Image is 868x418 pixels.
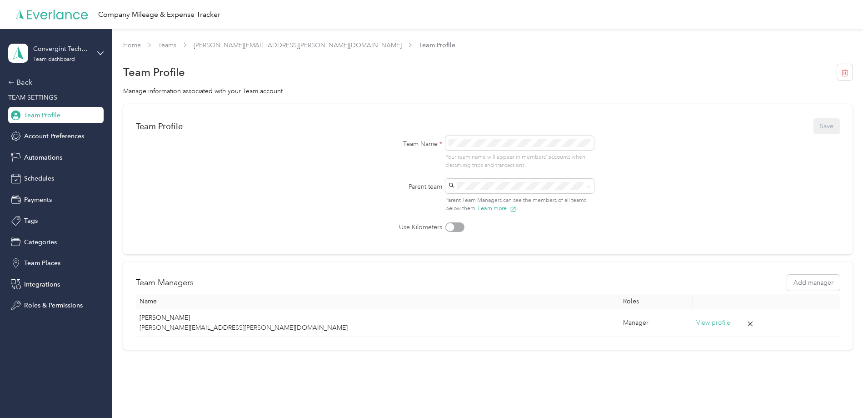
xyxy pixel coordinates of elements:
p: Your team name will appear in members’ accounts when classifying trips and transactions. [445,153,594,169]
span: Automations [24,153,62,162]
span: Integrations [24,280,60,289]
iframe: Everlance-gr Chat Button Frame [817,367,868,418]
label: Team Name [360,139,442,149]
label: Use Kilometers [360,222,442,232]
h1: Team Profile [123,67,185,77]
span: Tags [24,216,38,226]
a: Teams [158,41,176,49]
span: Team Places [24,258,60,268]
label: Parent team [360,182,442,191]
span: TEAM SETTINGS [8,94,57,101]
h2: Team Managers [136,277,194,289]
span: Schedules [24,174,54,183]
div: Back [8,77,99,88]
th: Roles [619,294,693,309]
p: [PERSON_NAME] [140,313,616,323]
a: [PERSON_NAME][EMAIL_ADDRESS][PERSON_NAME][DOMAIN_NAME] [194,41,402,49]
div: Company Mileage & Expense Tracker [98,9,220,20]
button: View profile [696,318,730,328]
p: [PERSON_NAME][EMAIL_ADDRESS][PERSON_NAME][DOMAIN_NAME] [140,323,616,333]
div: Team dashboard [33,57,75,62]
span: Team Profile [419,40,455,50]
span: Payments [24,195,52,205]
div: Convergint Technologies [33,44,90,54]
div: Team Profile [136,121,183,131]
span: Roles & Permissions [24,301,83,310]
span: Categories [24,237,57,247]
div: Manage information associated with your Team account. [123,86,853,96]
span: Parent Team Managers can see the members of all teams below them. [445,197,586,212]
span: Account Preferences [24,131,84,141]
span: Team Profile [24,111,60,120]
div: Manager [623,318,689,328]
button: Add manager [787,275,840,291]
a: Home [123,41,141,49]
th: Name [136,294,619,309]
button: Learn more [478,204,516,212]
